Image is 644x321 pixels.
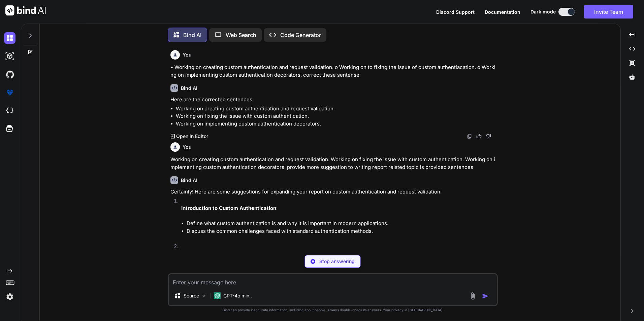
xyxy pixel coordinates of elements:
li: Working on creating custom authentication and request validation. [176,105,496,113]
p: : [181,205,496,212]
li: Discuss the common challenges faced with standard authentication methods. [187,227,496,235]
img: Bind AI [5,5,46,15]
p: Web Search [226,31,256,39]
span: Dark mode [530,8,556,15]
img: copy [467,134,472,139]
p: • Working on creating custom authentication and request validation. o Working on to fixing the is... [170,64,496,79]
p: GPT-4o min.. [223,292,252,299]
span: Documentation [485,9,520,15]
img: like [476,134,482,139]
p: Code Generator [280,31,321,39]
button: Invite Team [584,5,633,19]
img: darkChat [4,32,15,44]
img: darkAi-studio [4,50,15,62]
strong: Introduction to Custom Authentication [181,205,276,211]
h6: You [183,51,192,58]
p: Source [184,292,199,299]
img: GPT-4o mini [214,292,221,299]
img: Pick Models [201,293,207,299]
h6: Bind AI [181,85,197,92]
h6: Bind AI [181,177,197,184]
img: attachment [469,292,477,300]
img: githubDark [4,69,15,80]
li: Define what custom authentication is and why it is important in modern applications. [187,220,496,227]
span: Discord Support [436,9,475,15]
img: icon [482,293,489,299]
h6: You [183,144,192,150]
p: Bind AI [183,31,201,39]
li: Working on fixing the issue with custom authentication. [176,112,496,120]
button: Documentation [485,8,520,15]
img: cloudideIcon [4,105,15,116]
img: dislike [486,134,491,139]
p: Open in Editor [176,133,208,140]
p: Stop answering [319,258,355,265]
li: Working on implementing custom authentication decorators. [176,120,496,128]
p: Bind can provide inaccurate information, including about people. Always double-check its answers.... [168,308,498,313]
p: Certainly! Here are some suggestions for expanding your report on custom authentication and reque... [170,188,496,196]
img: premium [4,87,15,98]
button: Discord Support [436,8,475,15]
p: Working on creating custom authentication and request validation. Working on fixing the issue wit... [170,156,496,171]
p: Here are the corrected sentences: [170,96,496,104]
img: settings [4,291,15,302]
